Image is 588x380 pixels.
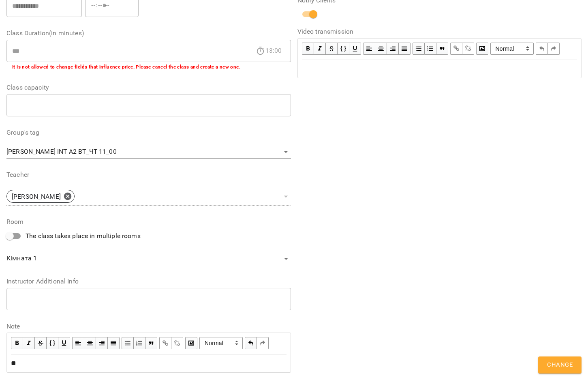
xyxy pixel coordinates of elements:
[7,355,290,372] div: Edit text
[298,60,581,77] div: Edit text
[6,187,291,206] div: [PERSON_NAME]
[413,43,425,55] button: UL
[11,337,23,349] button: Bold
[490,43,534,55] span: Normal
[399,43,411,55] button: Align Justify
[302,43,314,55] button: Bold
[257,337,269,349] button: Redo
[47,337,58,349] button: Monospace
[6,30,291,36] label: Class Duration(in minutes)
[6,146,291,159] div: [PERSON_NAME] INT A2 ВТ_ЧТ 11_00
[185,337,197,349] button: Image
[6,172,291,178] label: Teacher
[6,84,291,91] label: Class capacity
[462,43,474,55] button: Remove Link
[349,43,361,55] button: Underline
[171,337,183,349] button: Remove Link
[450,43,462,55] button: Link
[245,337,257,349] button: Undo
[108,337,120,349] button: Align Justify
[6,219,291,225] label: Room
[6,323,291,330] label: Note
[536,43,548,55] button: Undo
[538,356,582,374] button: Change
[548,43,560,55] button: Redo
[23,337,35,349] button: Italic
[375,43,387,55] button: Align Center
[12,64,240,70] b: It is not allowed to change fields that influence price. Please cancel the class and create a new...
[476,43,488,55] button: Image
[436,43,448,55] button: Blockquote
[159,337,171,349] button: Link
[145,337,157,349] button: Blockquote
[35,337,47,349] button: Strikethrough
[58,337,70,349] button: Underline
[96,337,108,349] button: Align Right
[12,192,61,202] p: [PERSON_NAME]
[6,252,291,265] div: Кімната 1
[363,43,375,55] button: Align Left
[26,231,141,241] span: The class takes place in multiple rooms
[326,43,338,55] button: Strikethrough
[314,43,326,55] button: Italic
[297,28,582,35] label: Video transmission
[199,337,243,349] span: Normal
[134,337,145,349] button: OL
[6,190,75,203] div: [PERSON_NAME]
[6,129,291,136] label: Group's tag
[6,278,291,285] label: Instructor Additional Info
[84,337,96,349] button: Align Center
[425,43,436,55] button: OL
[122,337,134,349] button: UL
[338,43,349,55] button: Monospace
[547,360,573,370] span: Change
[387,43,399,55] button: Align Right
[72,337,84,349] button: Align Left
